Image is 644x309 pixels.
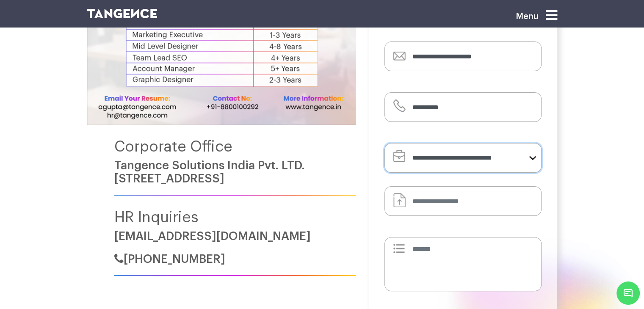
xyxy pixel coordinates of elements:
a: [PHONE_NUMBER] [114,253,225,265]
a: Tangence Solutions India Pvt. LTD.[STREET_ADDRESS] [114,160,305,185]
a: [EMAIL_ADDRESS][DOMAIN_NAME] [114,230,311,242]
h4: HR Inquiries [114,209,356,226]
span: Chat Widget [616,281,640,305]
h4: Corporate Office [114,138,356,155]
img: logo SVG [87,9,158,18]
select: form-select-lg example [384,143,542,173]
span: [PHONE_NUMBER] [124,253,225,265]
